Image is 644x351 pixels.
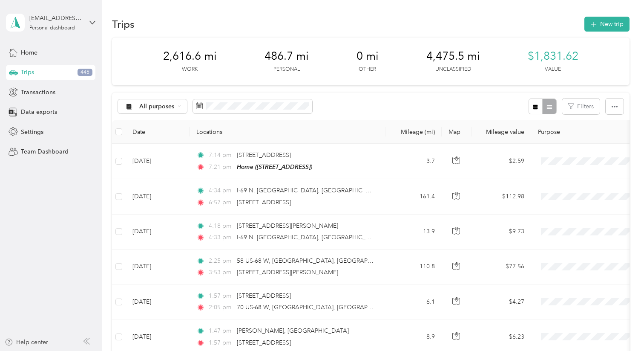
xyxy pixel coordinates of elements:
[209,151,233,160] span: 7:14 pm
[385,144,442,179] td: 3.7
[426,49,480,63] span: 4,475.5 mi
[237,151,291,159] span: [STREET_ADDRESS]
[126,120,190,144] th: Date
[78,69,92,76] span: 445
[237,269,338,276] span: [STREET_ADDRESS][PERSON_NAME]
[442,120,471,144] th: Map
[21,68,34,77] span: Trips
[471,179,531,214] td: $112.98
[528,49,578,63] span: $1,831.62
[21,107,57,116] span: Data exports
[112,20,135,29] h1: Trips
[264,49,309,63] span: 486.7 mi
[126,179,190,214] td: [DATE]
[237,304,398,311] span: 70 US-68 W, [GEOGRAPHIC_DATA], [GEOGRAPHIC_DATA]
[471,120,531,144] th: Mileage value
[237,187,383,194] span: I-69 N, [GEOGRAPHIC_DATA], [GEOGRAPHIC_DATA]
[596,303,644,351] iframe: Everlance-gr Chat Button Frame
[471,249,531,284] td: $77.56
[237,292,291,299] span: [STREET_ADDRESS]
[209,198,233,207] span: 6:57 pm
[209,233,233,242] span: 4:33 pm
[237,339,291,346] span: [STREET_ADDRESS]
[471,215,531,249] td: $9.73
[209,326,233,336] span: 1:47 pm
[182,66,198,73] p: Work
[209,291,233,301] span: 1:57 pm
[126,144,190,179] td: [DATE]
[126,284,190,319] td: [DATE]
[237,327,349,334] span: [PERSON_NAME], [GEOGRAPHIC_DATA]
[209,186,233,195] span: 4:34 pm
[209,338,233,348] span: 1:57 pm
[237,234,383,241] span: I-69 N, [GEOGRAPHIC_DATA], [GEOGRAPHIC_DATA]
[471,144,531,179] td: $2.59
[385,249,442,284] td: 110.8
[385,215,442,249] td: 13.9
[21,147,69,156] span: Team Dashboard
[237,199,291,206] span: [STREET_ADDRESS]
[385,120,442,144] th: Mileage (mi)
[21,48,37,57] span: Home
[209,303,233,312] span: 2:05 pm
[273,66,300,73] p: Personal
[209,256,233,266] span: 2:25 pm
[435,66,471,73] p: Unclassified
[237,163,312,170] span: Home ([STREET_ADDRESS])
[29,14,83,23] div: [EMAIL_ADDRESS][DOMAIN_NAME]
[209,268,233,277] span: 3:53 pm
[209,162,233,172] span: 7:21 pm
[237,257,398,264] span: 58 US-68 W, [GEOGRAPHIC_DATA], [GEOGRAPHIC_DATA]
[385,179,442,214] td: 161.4
[385,284,442,319] td: 6.1
[139,104,175,110] span: All purposes
[5,338,48,347] button: Help center
[545,66,561,73] p: Value
[21,88,55,97] span: Transactions
[29,26,75,31] div: Personal dashboard
[356,49,379,63] span: 0 mi
[562,99,600,114] button: Filters
[126,249,190,284] td: [DATE]
[471,284,531,319] td: $4.27
[237,222,338,229] span: [STREET_ADDRESS][PERSON_NAME]
[21,128,43,136] span: Settings
[163,49,217,63] span: 2,616.6 mi
[126,215,190,249] td: [DATE]
[584,17,630,32] button: New trip
[190,120,385,144] th: Locations
[359,66,376,73] p: Other
[209,221,233,231] span: 4:18 pm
